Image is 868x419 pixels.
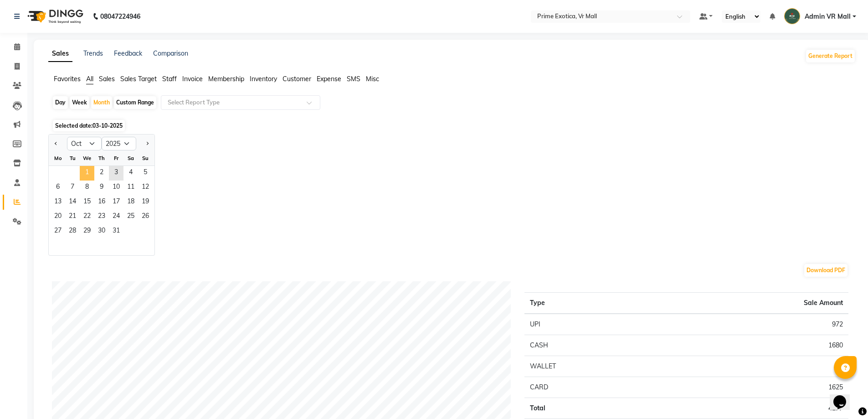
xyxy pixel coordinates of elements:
[162,75,177,83] span: Staff
[65,210,80,224] span: 21
[86,75,93,83] span: All
[109,195,123,210] div: Friday, October 17, 2025
[123,166,138,181] div: Saturday, October 4, 2025
[182,75,203,83] span: Invoice
[100,4,140,29] b: 08047224946
[120,75,157,83] span: Sales Target
[138,181,153,195] span: 12
[662,335,848,356] td: 1680
[662,398,848,419] td: 4277
[123,195,138,210] div: Saturday, October 18, 2025
[144,136,151,151] button: Next month
[804,264,847,277] button: Download PDF
[94,181,109,195] div: Thursday, October 9, 2025
[51,210,65,224] div: Monday, October 20, 2025
[524,356,662,377] td: WALLET
[51,195,65,210] div: Monday, October 13, 2025
[208,75,244,83] span: Membership
[109,181,123,195] span: 10
[138,166,153,181] span: 5
[250,75,277,83] span: Inventory
[109,224,123,239] span: 31
[80,166,94,181] span: 1
[662,377,848,398] td: 1625
[662,314,848,335] td: 972
[114,49,142,57] a: Feedback
[52,136,60,151] button: Previous month
[109,166,123,181] div: Friday, October 3, 2025
[94,181,109,195] span: 9
[662,293,848,314] th: Sale Amount
[94,210,109,224] div: Thursday, October 23, 2025
[54,75,81,83] span: Favorites
[48,46,72,62] a: Sales
[806,50,855,62] button: Generate Report
[123,210,138,224] span: 25
[109,224,123,239] div: Friday, October 31, 2025
[123,210,138,224] div: Saturday, October 25, 2025
[153,49,188,57] a: Comparison
[123,195,138,210] span: 18
[80,181,94,195] div: Wednesday, October 8, 2025
[80,195,94,210] div: Wednesday, October 15, 2025
[53,96,68,109] div: Day
[65,224,80,239] div: Tuesday, October 28, 2025
[138,151,153,166] div: Su
[94,166,109,181] div: Thursday, October 2, 2025
[138,210,153,224] div: Sunday, October 26, 2025
[109,195,123,210] span: 17
[80,210,94,224] span: 22
[102,137,136,150] select: Select year
[662,356,848,377] td: 0
[51,224,65,239] div: Monday, October 27, 2025
[109,181,123,195] div: Friday, October 10, 2025
[138,181,153,195] div: Sunday, October 12, 2025
[92,122,123,129] span: 03-10-2025
[109,210,123,224] div: Friday, October 24, 2025
[94,195,109,210] span: 16
[51,181,65,195] div: Monday, October 6, 2025
[94,166,109,181] span: 2
[109,151,123,166] div: Fr
[805,12,851,21] span: Admin VR Mall
[94,224,109,239] span: 30
[123,181,138,195] div: Saturday, October 11, 2025
[65,181,80,195] span: 7
[524,377,662,398] td: CARD
[23,4,86,29] img: logo
[80,151,94,166] div: We
[123,166,138,181] span: 4
[524,314,662,335] td: UPI
[114,96,156,109] div: Custom Range
[51,210,65,224] span: 20
[317,75,341,83] span: Expense
[65,195,80,210] span: 14
[524,335,662,356] td: CASH
[80,224,94,239] span: 29
[138,195,153,210] div: Sunday, October 19, 2025
[94,210,109,224] span: 23
[347,75,360,83] span: SMS
[80,166,94,181] div: Wednesday, October 1, 2025
[65,224,80,239] span: 28
[67,137,102,150] select: Select month
[51,151,65,166] div: Mo
[138,210,153,224] span: 26
[51,195,65,210] span: 13
[65,151,80,166] div: Tu
[524,293,662,314] th: Type
[91,96,112,109] div: Month
[65,210,80,224] div: Tuesday, October 21, 2025
[51,224,65,239] span: 27
[94,151,109,166] div: Th
[94,224,109,239] div: Thursday, October 30, 2025
[784,8,800,24] img: Admin VR Mall
[80,224,94,239] div: Wednesday, October 29, 2025
[51,181,65,195] span: 6
[53,120,125,131] span: Selected date:
[94,195,109,210] div: Thursday, October 16, 2025
[830,383,859,410] iframe: chat widget
[138,166,153,181] div: Sunday, October 5, 2025
[123,181,138,195] span: 11
[80,181,94,195] span: 8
